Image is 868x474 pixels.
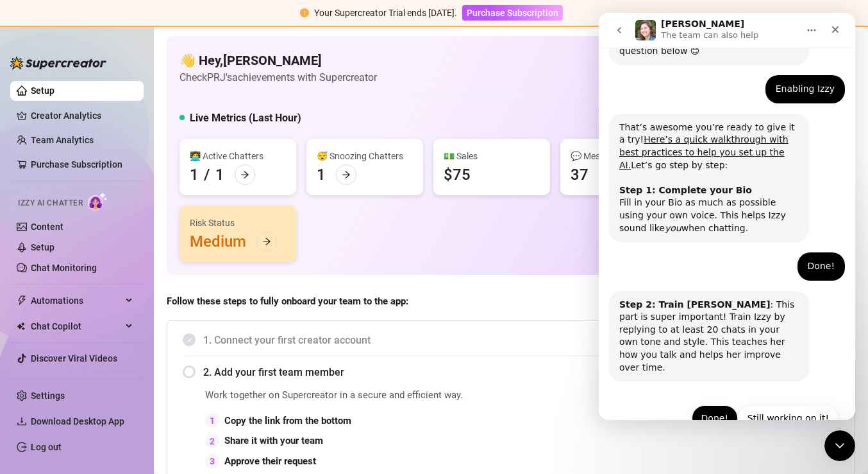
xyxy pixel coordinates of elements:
[190,110,301,126] h5: Live Metrics (Last Hour)
[240,170,249,179] span: arrow-right
[599,13,855,420] iframe: Intercom live chat
[205,414,219,428] div: 1
[17,416,27,426] span: download
[139,392,240,418] button: Still working on it!
[462,8,563,18] a: Purchase Subscription
[571,149,667,163] div: 💬 Messages Sent
[31,442,62,452] a: Log out
[88,192,108,211] img: AI Chatter
[314,8,457,18] span: Your Supercreator Trial ends [DATE].
[18,197,83,209] span: Izzy AI Chatter
[215,164,224,185] div: 1
[31,391,65,401] a: Settings
[300,8,309,17] span: exclamation-circle
[31,242,54,252] a: Setup
[203,364,839,380] span: 2. Add your first team member
[183,324,839,356] div: 1. Connect your first creator account
[462,5,563,21] button: Purchase Subscription
[444,149,540,163] div: 💵 Sales
[31,85,54,96] a: Setup
[167,295,408,307] strong: Follow these steps to fully onboard your team to the app:
[190,216,286,230] div: Risk Status
[31,290,122,311] span: Automations
[17,322,25,331] img: Chat Copilot
[31,159,122,170] a: Purchase Subscription
[224,455,316,467] strong: Approve their request
[205,454,219,468] div: 3
[467,8,558,18] span: Purchase Subscription
[190,149,286,163] div: 👩‍💻 Active Chatters
[190,164,199,185] div: 1
[824,430,855,461] iframe: Intercom live chat
[342,170,351,179] span: arrow-right
[444,164,471,185] div: $75
[31,222,63,232] a: Content
[93,392,139,418] button: Done!
[10,57,106,69] img: logo-BBDzfeDw.svg
[179,51,377,69] h4: 👋 Hey, [PERSON_NAME]
[31,263,97,273] a: Chat Monitoring
[317,149,413,163] div: 😴 Snoozing Chatters
[262,237,271,246] span: arrow-right
[31,353,117,364] a: Discover Viral Videos
[183,356,839,388] div: 2. Add your first team member
[31,416,124,426] span: Download Desktop App
[179,69,377,85] article: Check PRJ's achievements with Supercreator
[17,295,27,306] span: thunderbolt
[224,435,323,446] strong: Share it with your team
[31,316,122,337] span: Chat Copilot
[317,164,326,185] div: 1
[224,415,351,426] strong: Copy the link from the bottom
[205,388,551,403] span: Work together on Supercreator in a secure and efficient way.
[205,434,219,448] div: 2
[31,135,94,145] a: Team Analytics
[203,332,839,348] span: 1. Connect your first creator account
[31,105,133,126] a: Creator Analytics
[571,164,588,185] div: 37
